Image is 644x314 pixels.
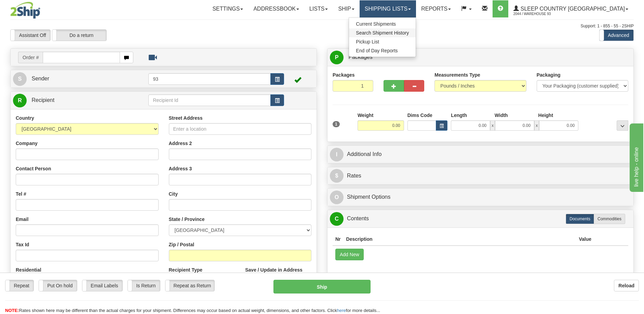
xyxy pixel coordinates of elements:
label: State / Province [169,216,205,223]
label: City [169,191,178,197]
label: Dims Code [407,112,432,119]
label: Zip / Postal [169,241,194,248]
th: Description [344,233,576,246]
a: End of Day Reports [349,46,416,55]
label: Packages [333,71,355,78]
span: Sender [31,76,49,81]
label: Residential [16,266,41,273]
label: Weight [358,112,373,119]
label: Do a return [52,30,106,41]
label: Email Labels [82,280,122,291]
div: Support: 1 - 855 - 55 - 2SHIP [10,23,634,29]
label: Save / Update in Address Book [245,266,311,280]
span: Current Shipments [356,21,396,27]
input: Enter a location [169,123,312,135]
a: Sleep Country [GEOGRAPHIC_DATA] 2044 / Warehouse 93 [508,0,633,17]
label: Repeat [5,280,33,291]
a: $Rates [330,169,631,183]
label: Advanced [600,30,633,41]
b: Reload [618,283,634,288]
label: Width [495,112,508,119]
label: Street Address [169,115,203,121]
label: Length [451,112,467,119]
a: here [337,308,346,313]
span: P [330,51,344,64]
span: C [330,212,344,226]
span: 1 [333,121,340,127]
div: live help - online [5,4,63,12]
a: IAdditional Info [330,147,631,161]
span: Recipient [31,97,54,103]
label: Commodities [594,214,625,224]
label: Tel # [16,191,26,197]
a: Ship [333,0,359,17]
label: Measurements Type [434,71,480,78]
span: x [534,120,539,131]
a: R Recipient [13,93,133,107]
label: Email [16,216,28,223]
label: Documents [566,214,594,224]
label: Packaging [537,71,561,78]
a: P Packages [330,50,631,64]
a: S Sender [13,72,148,86]
span: R [13,94,27,107]
label: Address 3 [169,165,192,172]
th: Value [576,233,594,246]
a: Lists [304,0,333,17]
span: 2044 / Warehouse 93 [513,11,565,17]
span: I [330,148,344,161]
iframe: chat widget [628,122,643,192]
label: Put On hold [39,280,77,291]
label: Height [538,112,553,119]
label: Assistant Off [11,30,50,41]
a: Search Shipment History [349,28,416,37]
span: Pickup List [356,39,379,44]
a: Shipping lists [360,0,416,17]
button: Reload [614,280,639,291]
div: ... [617,120,628,131]
span: S [13,72,27,86]
span: Search Shipment History [356,30,409,36]
label: Recipient Type [169,266,203,273]
label: Contact Person [16,165,51,172]
a: Current Shipments [349,19,416,28]
a: Addressbook [248,0,304,17]
span: x [490,120,495,131]
span: NOTE: [5,308,19,313]
label: Tax Id [16,241,29,248]
button: Ship [273,280,371,293]
label: Repeat as Return [165,280,214,291]
a: Reports [416,0,456,17]
a: Settings [207,0,248,17]
span: Order # [18,52,43,63]
span: End of Day Reports [356,48,398,53]
span: Packages [348,54,372,60]
span: Sleep Country [GEOGRAPHIC_DATA] [519,6,625,12]
span: $ [330,169,344,183]
a: OShipment Options [330,190,631,204]
img: logo2044.jpg [10,2,40,19]
button: Add New [335,249,364,260]
th: Nr [333,233,344,246]
label: Address 2 [169,140,192,147]
label: Company [16,140,38,147]
span: O [330,191,344,204]
a: CContents [330,212,631,226]
input: Sender Id [148,73,270,85]
input: Recipient Id [148,94,270,106]
label: Country [16,115,34,121]
a: Pickup List [349,37,416,46]
label: Is Return [128,280,160,291]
